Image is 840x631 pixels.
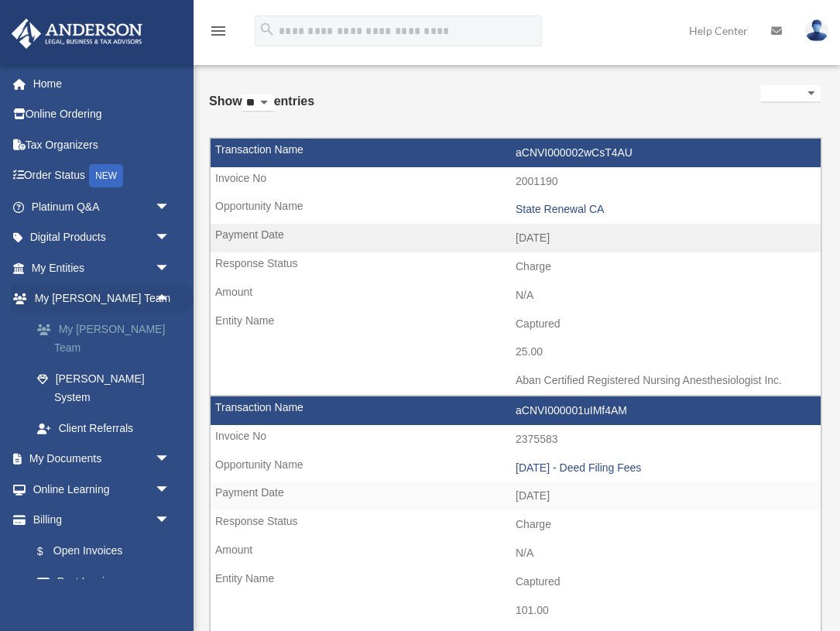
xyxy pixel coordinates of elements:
td: 2001190 [211,167,821,197]
a: Client Referrals [22,413,194,444]
td: Charge [211,510,821,540]
i: search [259,21,276,38]
a: My Documentsarrow_drop_down [11,444,194,475]
span: arrow_drop_down [155,444,186,475]
a: [PERSON_NAME] System [22,363,194,413]
td: 25.00 [211,338,821,367]
a: My Entitiesarrow_drop_down [11,252,194,283]
td: Aban Certified Registered Nursing Anesthesiologist Inc. [211,366,821,396]
a: Home [11,68,194,99]
img: Anderson Advisors Platinum Portal [7,19,147,49]
a: menu [209,27,228,40]
a: Platinum Q&Aarrow_drop_down [11,191,194,222]
span: arrow_drop_up [155,283,186,315]
div: NEW [89,164,123,187]
span: $ [46,542,53,561]
a: Online Ordering [11,99,194,130]
a: Tax Organizers [11,129,194,160]
td: 101.00 [211,596,821,626]
td: N/A [211,281,821,310]
a: Digital Productsarrow_drop_down [11,222,194,253]
td: aCNVI000002wCsT4AU [211,139,821,168]
div: State Renewal CA [516,203,813,216]
label: Show entries [209,91,314,128]
span: arrow_drop_down [155,474,186,506]
a: Online Learningarrow_drop_down [11,474,194,505]
td: Captured [211,310,821,339]
a: My [PERSON_NAME] Team [22,314,194,363]
select: Showentries [242,94,274,112]
span: arrow_drop_down [155,222,186,254]
i: menu [209,22,228,40]
div: [DATE] - Deed Filing Fees [516,461,813,475]
span: arrow_drop_down [155,505,186,537]
a: Past Invoices [22,567,186,598]
td: aCNVI000001uIMf4AM [211,396,821,426]
td: Charge [211,252,821,282]
span: arrow_drop_down [155,252,186,284]
a: Billingarrow_drop_down [11,505,194,536]
td: N/A [211,539,821,568]
a: Order StatusNEW [11,160,194,192]
td: [DATE] [211,224,821,253]
img: User Pic [805,19,828,42]
td: Captured [211,568,821,597]
td: [DATE] [211,482,821,511]
td: 2375583 [211,425,821,454]
a: $Open Invoices [22,535,194,567]
a: My [PERSON_NAME] Teamarrow_drop_up [11,283,194,314]
span: arrow_drop_down [155,191,186,223]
